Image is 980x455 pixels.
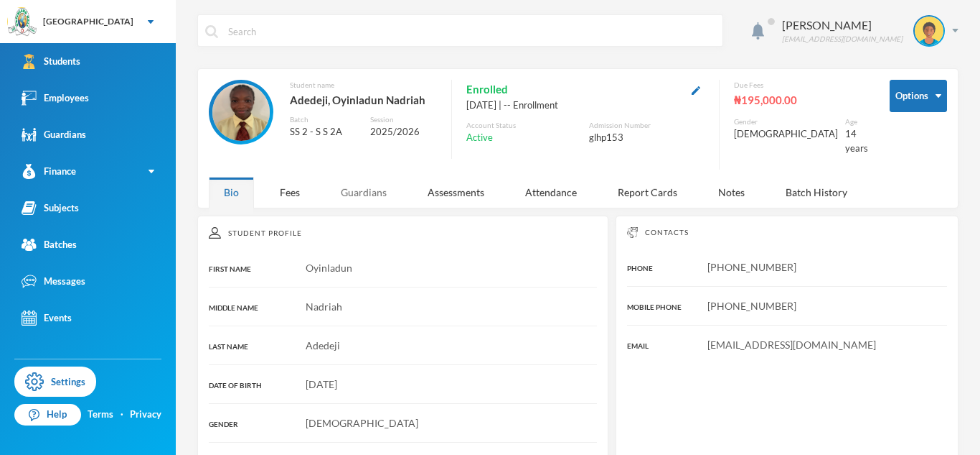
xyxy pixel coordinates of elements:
[707,300,796,312] span: [PHONE_NUMBER]
[121,408,123,422] div: ·
[782,34,903,45] div: [EMAIL_ADDRESS][DOMAIN_NAME]
[466,80,508,98] span: Enrolled
[627,227,947,238] div: Contacts
[703,177,760,208] div: Notes
[290,114,359,125] div: Batch
[22,91,89,106] div: Employees
[845,116,868,127] div: Age
[22,311,72,326] div: Events
[43,15,133,28] div: [GEOGRAPHIC_DATA]
[370,114,437,125] div: Session
[734,80,868,91] div: Due Fees
[782,17,903,34] div: [PERSON_NAME]
[22,237,77,252] div: Batches
[227,15,715,47] input: Search
[209,227,597,239] div: Student Profile
[370,125,437,139] div: 2025/2026
[306,339,340,351] span: Adedeji
[915,17,943,45] img: STUDENT
[734,127,838,142] div: [DEMOGRAPHIC_DATA]
[510,177,592,208] div: Attendance
[212,83,270,141] img: STUDENT
[88,408,113,422] a: Terms
[14,404,81,426] a: Help
[466,131,493,145] span: Active
[205,25,218,38] img: search
[687,81,705,98] button: Edit
[466,120,582,131] div: Account Status
[466,98,705,113] div: [DATE] | -- Enrollment
[306,378,337,390] span: [DATE]
[890,80,947,112] button: Options
[845,127,868,155] div: 14 years
[22,54,80,69] div: Students
[22,164,76,179] div: Finance
[413,177,499,208] div: Assessments
[734,91,868,109] div: ₦195,000.00
[306,417,418,429] span: [DEMOGRAPHIC_DATA]
[603,177,692,208] div: Report Cards
[326,177,402,208] div: Guardians
[265,177,315,208] div: Fees
[589,131,705,145] div: glhp153
[22,127,86,142] div: Guardians
[589,120,705,131] div: Admission Number
[209,177,254,208] div: Bio
[771,177,862,208] div: Batch History
[290,125,359,139] div: SS 2 - S S 2A
[734,116,838,127] div: Gender
[290,91,437,109] div: Adedeji, Oyinladun Nadriah
[306,300,342,313] span: Nadriah
[22,274,85,289] div: Messages
[8,8,37,37] img: logo
[14,367,96,397] a: Settings
[130,408,161,422] a: Privacy
[290,80,437,91] div: Student name
[306,262,352,274] span: Oyinladun
[707,339,876,351] span: [EMAIL_ADDRESS][DOMAIN_NAME]
[707,261,796,273] span: [PHONE_NUMBER]
[22,201,79,216] div: Subjects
